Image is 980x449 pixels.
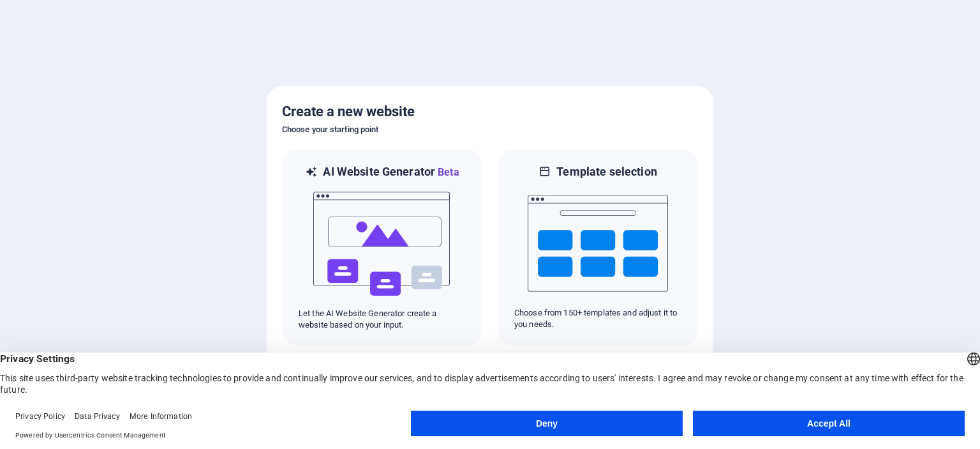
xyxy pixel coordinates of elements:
p: Choose from 150+ templates and adjust it to you needs. [514,307,681,330]
div: Template selectionChoose from 150+ templates and adjust it to you needs. [498,148,698,347]
span: Beta [435,166,459,178]
p: Let the AI Website Generator create a website based on your input. [299,308,466,331]
h6: Template selection [556,164,657,179]
h6: Choose your starting point [282,122,698,137]
h6: AI Website Generator [323,164,459,180]
img: ai [312,180,452,308]
div: AI Website GeneratorBetaaiLet the AI Website Generator create a website based on your input. [282,148,482,347]
h5: Create a new website [282,102,698,122]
